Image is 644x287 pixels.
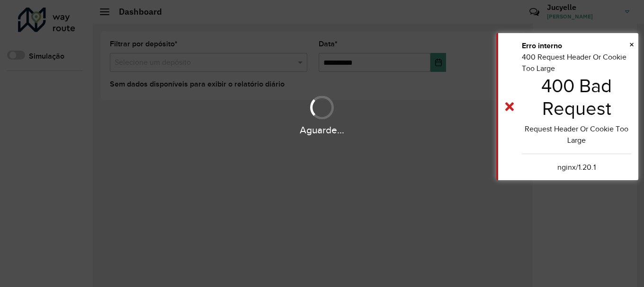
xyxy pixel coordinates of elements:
[629,39,634,50] span: ×
[522,123,631,146] center: Request Header Or Cookie Too Large
[522,40,631,52] div: Erro interno
[522,52,631,173] div: 400 Request Header Or Cookie Too Large
[522,162,631,173] center: nginx/1.20.1
[522,74,631,120] h1: 400 Bad Request
[629,37,634,52] button: Close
